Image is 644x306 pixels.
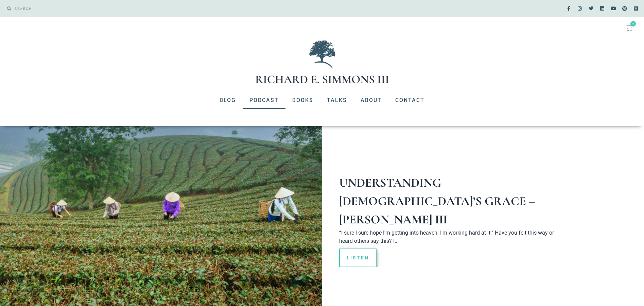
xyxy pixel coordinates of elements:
a: Talks [320,91,354,109]
a: Blog [213,91,243,109]
a: Contact [388,91,431,109]
a: 0 [617,20,641,35]
a: About [354,91,388,109]
a: Understanding [DEMOGRAPHIC_DATA]’s Grace – [PERSON_NAME] III [339,175,535,227]
input: SEARCH [11,3,319,14]
a: Podcast [243,91,285,109]
span: 0 [630,21,636,27]
a: Books [285,91,320,109]
a: Read more about Understanding God’s Grace – Richard E. Simmons III [339,249,377,267]
p: “I sure I sure hope I'm getting into heaven. I'm working hard at it.” Have you felt this way or h... [339,229,557,245]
